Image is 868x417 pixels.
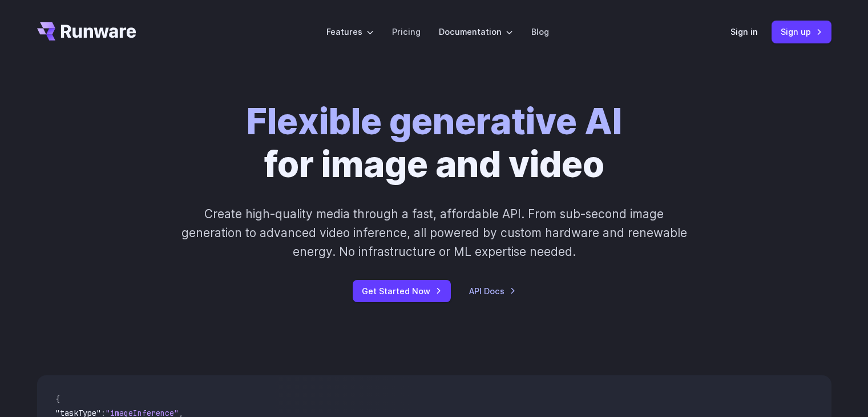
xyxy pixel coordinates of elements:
strong: Flexible generative AI [247,100,622,143]
h1: for image and video [247,101,622,186]
span: { [55,394,60,404]
a: API Docs [469,284,516,298]
a: Go to / [37,22,136,41]
a: Sign up [772,21,831,43]
a: Get Started Now [353,280,451,302]
label: Features [326,25,374,38]
label: Documentation [439,25,513,38]
a: Sign in [730,25,758,38]
a: Blog [531,25,549,38]
p: Create high-quality media through a fast, affordable API. From sub-second image generation to adv... [180,205,688,262]
a: Pricing [392,25,421,38]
